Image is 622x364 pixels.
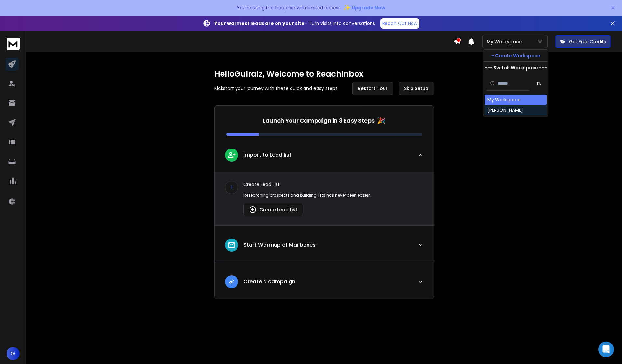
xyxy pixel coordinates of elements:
button: Get Free Credits [555,35,611,48]
p: Import to Lead list [243,151,291,159]
span: Upgrade Now [352,5,385,11]
img: lead [249,206,257,214]
p: + Create Workspace [491,52,540,59]
div: leadImport to Lead list [215,172,434,225]
div: 1 [225,181,238,194]
button: leadCreate a campaign [215,270,434,299]
p: Create a campaign [243,278,295,286]
p: Researching prospects and building lists has never been easier. [243,193,423,198]
button: + Create Workspace [483,50,548,61]
button: Create Lead List [243,203,303,216]
p: Create Lead List [243,181,423,188]
img: logo [7,38,20,50]
p: Get Free Credits [569,38,606,45]
p: You're using the free plan with limited access [237,5,341,11]
button: Restart Tour [352,82,393,95]
span: 🎉 [377,116,385,125]
p: --- Switch Workspace --- [485,64,547,71]
button: Skip Setup [399,82,434,95]
button: Sort by Sort A-Z [532,77,545,90]
p: Reach Out Now [382,20,417,27]
p: – Turn visits into conversations [214,20,375,27]
p: Start Warmup of Mailboxes [243,241,316,249]
p: My Workspace [487,38,524,45]
div: [PERSON_NAME] [487,107,523,113]
button: ✨Upgrade Now [343,1,385,14]
p: Kickstart your journey with these quick and easy steps [214,85,338,92]
span: ✨ [343,3,350,12]
img: lead [227,241,236,249]
div: My Workspace [487,97,521,103]
strong: Your warmest leads are on your site [214,20,304,27]
button: leadImport to Lead list [215,143,434,172]
button: leadStart Warmup of Mailboxes [215,233,434,262]
img: lead [227,278,236,286]
img: lead [227,151,236,159]
button: G [7,347,20,360]
span: Skip Setup [404,85,428,92]
p: Launch Your Campaign in 3 Easy Steps [263,116,374,125]
h1: Hello Gulraiz , Welcome to ReachInbox [214,69,434,79]
a: Reach Out Now [380,18,419,29]
div: Open Intercom Messenger [598,342,614,357]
